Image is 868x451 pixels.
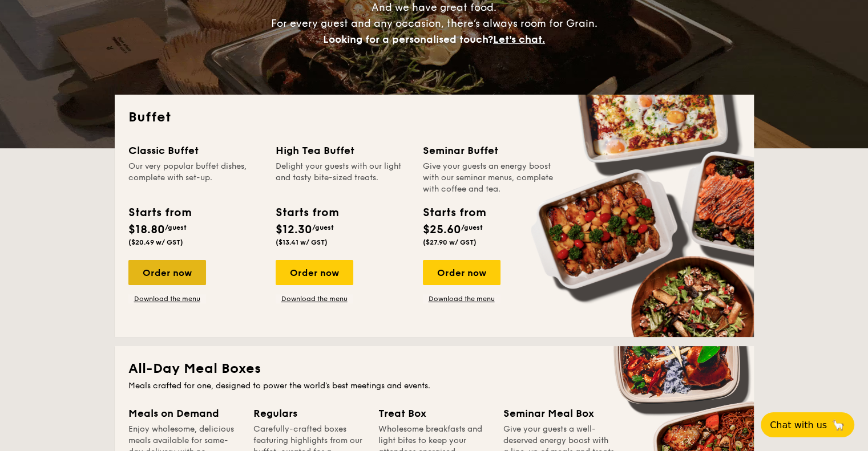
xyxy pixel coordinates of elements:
span: $25.60 [423,223,461,237]
span: $18.80 [128,223,165,237]
span: /guest [165,224,187,231]
div: Regulars [253,405,365,421]
span: 🦙 [831,419,845,432]
a: Download the menu [128,294,206,303]
span: And we have great food. For every guest and any occasion, there’s always room for Grain. [271,1,597,46]
span: $12.30 [276,223,312,237]
div: Meals on Demand [128,405,240,421]
h2: Buffet [128,108,740,127]
div: Meals crafted for one, designed to power the world's best meetings and events. [128,380,740,392]
div: Starts from [276,204,338,221]
span: ($27.90 w/ GST) [423,238,477,246]
span: Looking for a personalised touch? [323,33,493,46]
div: Treat Box [378,405,490,421]
div: Seminar Buffet [423,143,556,159]
a: Download the menu [423,294,500,303]
span: /guest [312,224,334,231]
a: Download the menu [276,294,353,303]
div: Starts from [128,204,191,221]
div: Order now [276,260,353,285]
h2: All-Day Meal Boxes [128,360,740,378]
div: High Tea Buffet [276,143,409,159]
div: Seminar Meal Box [503,405,615,421]
div: Give your guests an energy boost with our seminar menus, complete with coffee and tea. [423,161,556,195]
div: Order now [423,260,500,285]
div: Starts from [423,204,485,221]
span: Let's chat. [493,33,545,46]
span: /guest [461,224,483,231]
span: ($20.49 w/ GST) [128,238,183,246]
div: Delight your guests with our light and tasty bite-sized treats. [276,161,409,195]
span: Chat with us [770,420,827,430]
button: Chat with us🦙 [761,412,854,437]
div: Our very popular buffet dishes, complete with set-up. [128,161,262,195]
div: Classic Buffet [128,143,262,159]
span: ($13.41 w/ GST) [276,238,328,246]
div: Order now [128,260,206,285]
